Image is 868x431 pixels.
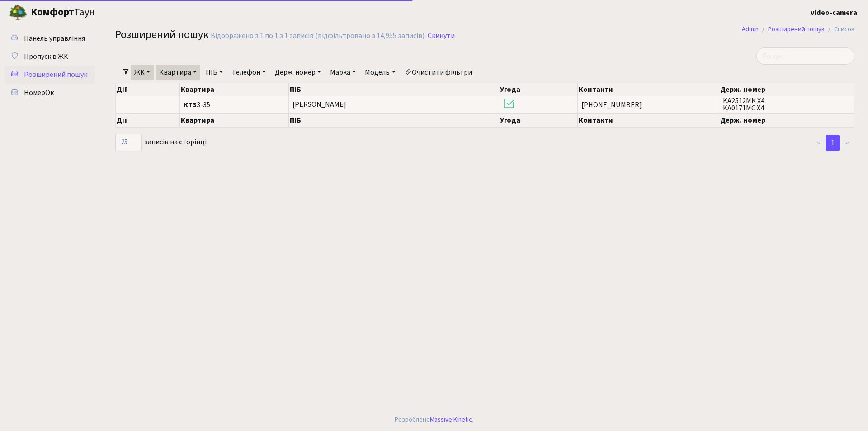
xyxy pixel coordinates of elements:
[289,83,499,96] th: ПІБ
[116,83,180,96] th: Дії
[116,114,180,127] th: Дії
[811,8,857,18] b: video-camera
[184,101,285,109] span: 3-35
[430,415,472,424] a: Massive Kinetic
[5,29,95,47] a: Панель управління
[326,65,359,80] a: Марка
[184,100,197,110] b: КТ3
[9,4,27,22] img: logo.png
[581,101,715,109] span: [PHONE_NUMBER]
[728,20,868,39] nav: breadcrumb
[428,32,455,40] a: Скинути
[24,88,54,98] span: НомерОк
[499,114,578,127] th: Угода
[401,65,476,80] a: Очистити фільтри
[180,114,289,127] th: Квартира
[211,32,426,40] div: Відображено з 1 по 1 з 1 записів (відфільтровано з 14,955 записів).
[5,47,95,66] a: Пропуск в ЖК
[31,5,74,19] b: Комфорт
[31,5,95,20] span: Таун
[115,134,207,151] label: записів на сторінці
[826,135,840,151] a: 1
[24,52,68,62] span: Пропуск в ЖК
[578,114,719,127] th: Контакти
[361,65,399,80] a: Модель
[202,65,226,80] a: ПІБ
[742,24,759,34] a: Admin
[271,65,325,80] a: Держ. номер
[24,70,87,80] span: Розширений пошук
[292,100,346,110] span: [PERSON_NAME]
[115,27,208,43] span: Розширений пошук
[24,33,85,43] span: Панель управління
[825,24,854,34] li: Список
[5,66,95,84] a: Розширений пошук
[180,83,289,96] th: Квартира
[719,114,854,127] th: Держ. номер
[113,5,136,20] button: Переключити навігацію
[719,83,854,96] th: Держ. номер
[723,97,850,112] span: KA2512MK Х4 KA0171MC X4
[578,83,719,96] th: Контакти
[768,24,825,34] a: Розширений пошук
[756,47,854,65] input: Пошук...
[5,84,95,102] a: НомерОк
[499,83,578,96] th: Угода
[115,134,142,151] select: записів на сторінці
[228,65,269,80] a: Телефон
[156,65,200,80] a: Квартира
[811,7,857,18] a: video-camera
[289,114,499,127] th: ПІБ
[395,415,473,425] div: Розроблено .
[131,65,154,80] a: ЖК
